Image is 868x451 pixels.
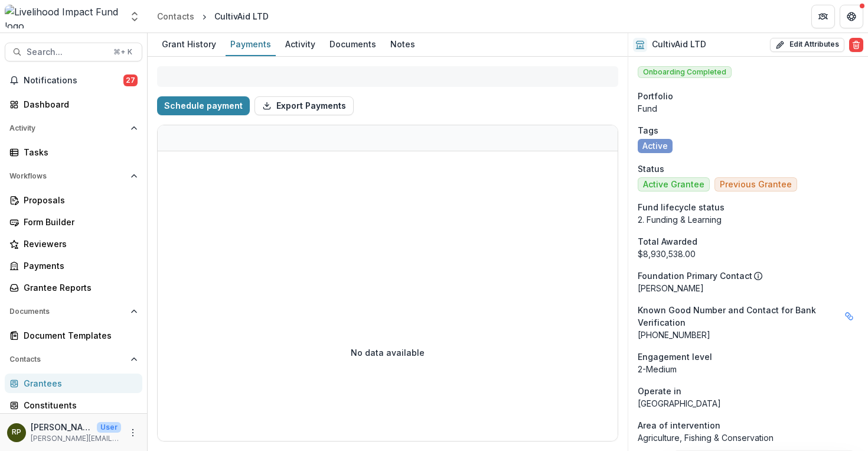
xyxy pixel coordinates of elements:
[9,172,126,180] span: Workflows
[638,163,664,175] span: Status
[638,431,859,444] p: Agriculture, Fishing & Conservation
[24,399,133,411] div: Constituents
[5,374,142,393] a: Grantees
[638,385,681,397] span: Operate in
[638,124,658,137] span: Tags
[5,43,142,61] button: Search...
[770,38,844,52] button: Edit Attributes
[638,213,859,226] p: 2. Funding & Learning
[12,429,21,436] div: Rachel Proefke
[638,419,720,431] span: Area of intervention
[5,256,142,275] a: Payments
[5,142,142,162] a: Tasks
[214,10,269,22] div: CultivAid LTD
[5,278,142,297] a: Grantee Reports
[24,329,133,342] div: Document Templates
[638,351,712,363] span: Engagement level
[24,76,123,86] span: Notifications
[5,350,142,369] button: Open Contacts
[638,201,725,213] span: Fund lifecycle status
[638,363,859,375] p: 2-Medium
[123,74,138,86] span: 27
[157,35,221,53] div: Grant History
[5,395,142,415] a: Constituents
[9,355,126,364] span: Contacts
[9,307,126,316] span: Documents
[638,270,752,282] p: Foundation Primary Contact
[351,346,425,359] p: No data available
[24,98,133,111] div: Dashboard
[24,238,133,250] div: Reviewers
[9,124,126,132] span: Activity
[325,33,381,56] a: Documents
[226,33,276,56] a: Payments
[31,433,121,444] p: [PERSON_NAME][EMAIL_ADDRESS][DOMAIN_NAME]
[5,234,142,254] a: Reviewers
[254,96,354,115] button: Export Payments
[849,38,863,52] button: Delete
[652,40,706,50] h2: CultivAid LTD
[840,5,863,28] button: Get Help
[5,167,142,186] button: Open Workflows
[157,33,221,56] a: Grant History
[638,282,859,294] p: [PERSON_NAME]
[24,259,133,272] div: Payments
[386,35,420,53] div: Notes
[152,8,273,25] nav: breadcrumb
[638,66,732,78] span: Onboarding Completed
[111,46,135,59] div: ⌘ + K
[5,119,142,138] button: Open Activity
[5,302,142,321] button: Open Documents
[638,397,859,410] p: [GEOGRAPHIC_DATA]
[638,329,859,341] p: [PHONE_NUMBER]
[638,102,859,115] p: Fund
[126,426,140,440] button: More
[325,35,381,53] div: Documents
[840,307,859,326] button: Linked binding
[157,96,250,115] button: Schedule payment
[157,10,194,22] div: Contacts
[97,422,121,433] p: User
[643,180,704,190] span: Active Grantee
[811,5,835,28] button: Partners
[31,421,92,433] p: [PERSON_NAME]
[5,5,122,28] img: Livelihood Impact Fund logo
[642,141,668,151] span: Active
[280,33,320,56] a: Activity
[5,190,142,210] a: Proposals
[24,194,133,206] div: Proposals
[638,248,859,260] div: $8,930,538.00
[126,5,143,28] button: Open entity switcher
[5,212,142,232] a: Form Builder
[152,8,199,25] a: Contacts
[638,235,697,248] span: Total Awarded
[24,216,133,228] div: Form Builder
[638,90,673,102] span: Portfolio
[280,35,320,53] div: Activity
[226,35,276,53] div: Payments
[5,95,142,114] a: Dashboard
[24,377,133,390] div: Grantees
[24,146,133,158] div: Tasks
[27,47,106,57] span: Search...
[5,326,142,345] a: Document Templates
[638,304,835,329] span: Known Good Number and Contact for Bank Verification
[5,71,142,90] button: Notifications27
[24,281,133,294] div: Grantee Reports
[386,33,420,56] a: Notes
[720,180,792,190] span: Previous Grantee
